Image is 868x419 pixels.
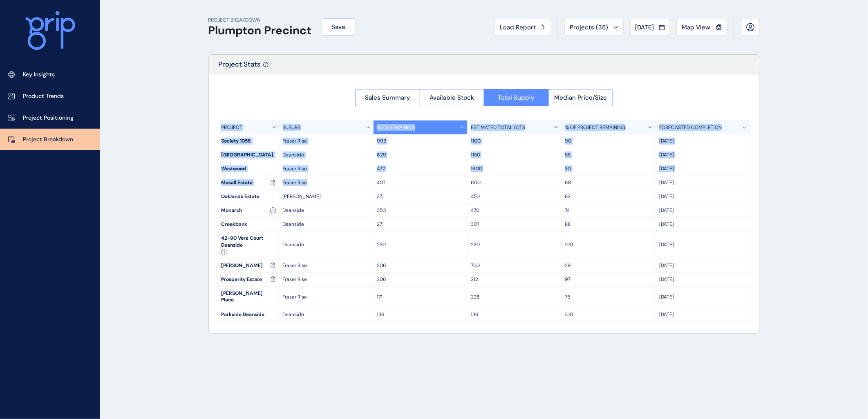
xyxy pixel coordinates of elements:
[23,114,74,122] p: Project Positioning
[218,162,279,176] div: Westwood
[283,294,370,301] p: Fraser Rise
[322,18,356,36] button: Save
[430,94,474,102] span: Available Stock
[677,19,727,36] button: Map View
[283,138,370,145] p: Fraser Rise
[377,207,464,214] p: 350
[565,179,652,186] p: 68
[471,207,558,214] p: 470
[377,152,464,158] p: 629
[218,287,279,308] div: [PERSON_NAME] Place
[355,89,420,106] button: Sales Summary
[283,165,370,172] p: Fraser Rise
[218,176,279,189] div: Masall Estate
[283,152,370,158] p: Deanside
[635,23,654,31] span: [DATE]
[218,273,279,286] div: Prosperity Estate
[377,124,415,131] p: LOTS REMAINING
[219,60,261,75] p: Project Stats
[659,311,747,318] p: [DATE]
[218,218,279,231] div: Creekbank
[471,311,558,318] p: 136
[471,165,558,172] p: 1600
[659,262,747,269] p: [DATE]
[221,124,243,131] p: PROJECT
[659,138,747,145] p: [DATE]
[377,221,464,228] p: 271
[471,138,558,145] p: 1100
[218,204,279,217] div: Monarch
[332,23,346,31] span: Save
[565,165,652,172] p: 30
[471,276,558,283] p: 212
[565,311,652,318] p: 100
[218,322,279,335] div: Samara Estate
[218,190,279,203] div: Oaklands Estate
[365,94,410,102] span: Sales Summary
[283,179,370,186] p: Fraser Rise
[565,262,652,269] p: 29
[377,262,464,269] p: 206
[659,221,747,228] p: [DATE]
[565,138,652,145] p: 90
[659,152,747,158] p: [DATE]
[471,152,558,158] p: 1150
[377,165,464,172] p: 472
[471,241,558,248] p: 230
[23,136,73,144] p: Project Breakdown
[283,221,370,228] p: Deanside
[283,276,370,283] p: Fraser Rise
[565,193,652,200] p: 82
[471,179,558,186] p: 600
[283,311,370,318] p: Deanside
[659,276,747,283] p: [DATE]
[377,241,464,248] p: 230
[283,193,370,200] p: [PERSON_NAME]
[659,179,747,186] p: [DATE]
[23,92,64,100] p: Product Trends
[495,19,551,36] button: Load Report
[548,89,613,106] button: Median Price/Size
[682,23,711,31] span: Map View
[377,294,464,301] p: 171
[471,193,558,200] p: 450
[565,19,624,36] button: Projects (35)
[218,148,279,162] div: [GEOGRAPHIC_DATA]
[659,207,747,214] p: [DATE]
[565,294,652,301] p: 75
[659,124,722,131] p: FORECASTED COMPLETION
[218,134,279,148] div: Society 1056
[484,89,548,106] button: Total Supply
[554,94,607,102] span: Median Price/Size
[659,241,747,248] p: [DATE]
[565,207,652,214] p: 74
[565,152,652,158] p: 55
[565,124,626,131] p: % OF PROJECT REMAINING
[565,221,652,228] p: 88
[659,294,747,301] p: [DATE]
[283,124,301,131] p: SUBURB
[565,276,652,283] p: 97
[471,294,558,301] p: 228
[208,24,312,38] h1: Plumpton Precinct
[218,308,279,321] div: Parkside Deanside
[218,232,279,259] div: 42-90 Vere Court Deanside
[420,89,484,106] button: Available Stock
[630,19,670,36] button: [DATE]
[208,17,312,24] p: PROJECT BREAKDOWN
[377,311,464,318] p: 136
[377,138,464,145] p: 992
[23,71,55,79] p: Key Insights
[659,193,747,200] p: [DATE]
[283,207,370,214] p: Deanside
[377,276,464,283] p: 206
[498,94,535,102] span: Total Supply
[471,124,525,131] p: ESTIMATED TOTAL LOTS
[377,179,464,186] p: 407
[218,259,279,272] div: [PERSON_NAME]
[471,262,558,269] p: 700
[500,23,536,31] span: Load Report
[570,23,608,31] span: Projects ( 35 )
[659,165,747,172] p: [DATE]
[283,241,370,248] p: Deanside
